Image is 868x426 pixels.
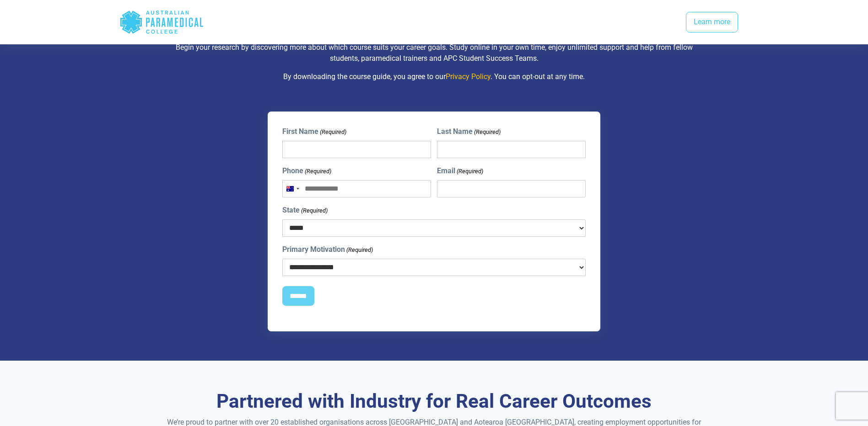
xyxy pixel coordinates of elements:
[282,205,328,216] label: State
[119,7,204,37] div: Australian Paramedical College
[345,245,373,255] span: (Required)
[474,128,501,137] span: (Required)
[282,165,331,176] label: Phone
[167,42,702,64] p: Begin your research by discovering more about which course suits your career goals. Study online ...
[167,71,702,82] p: By downloading the course guide, you agree to our . You can opt-out at any time.
[319,128,346,137] span: (Required)
[282,126,346,137] label: First Name
[446,72,491,81] a: Privacy Policy
[456,167,484,176] span: (Required)
[686,12,738,33] a: Learn more
[283,181,302,197] button: Selected country
[167,390,702,413] h3: Partnered with Industry for Real Career Outcomes
[282,244,373,255] label: Primary Motivation
[304,167,331,176] span: (Required)
[300,206,328,215] span: (Required)
[437,165,483,176] label: Email
[437,126,501,137] label: Last Name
